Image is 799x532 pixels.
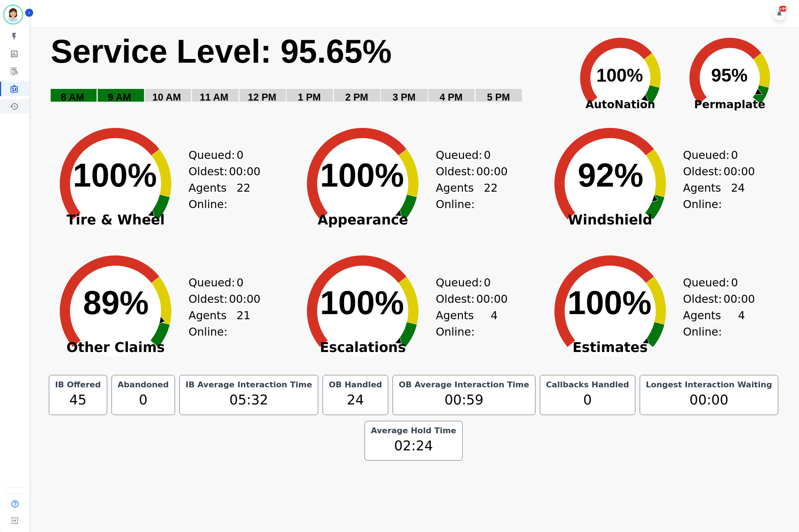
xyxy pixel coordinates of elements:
text: 100% [73,157,157,193]
text: 100% [596,65,643,86]
span: Tire & Wheel [43,216,188,224]
text: 9 AM [108,92,131,103]
div: +99 [779,6,787,12]
div: Oldest: [436,291,490,307]
div: Agents Online: [188,307,250,340]
span: 0 [237,274,243,291]
span: 0 [731,274,738,291]
div: Oldest: [436,163,490,180]
span: 00:00 [229,163,260,180]
div: Queued: [683,274,738,291]
div: Abandoned [116,380,170,390]
div: Agents Online: [683,180,745,212]
text: 100% [320,285,404,321]
svg: Service Level: 0% [50,32,561,114]
div: Callbacks Handled [545,380,631,390]
div: IB Offered [54,380,102,390]
span: 0 [484,274,491,291]
text: 12 PM [248,92,276,103]
div: Agents Online: [188,180,250,212]
span: 00:00 [724,291,755,307]
span: 4 [738,307,745,340]
div: OB Average Interaction Time [397,380,531,390]
div: Queued: [188,274,243,291]
div: Agents Online: [683,307,745,340]
div: Queued: [436,274,490,291]
span: 00:00 [724,163,755,180]
text: 95% [711,65,748,86]
span: 0 [237,147,243,163]
div: Oldest: [188,163,243,180]
span: 00:00 [476,291,507,307]
div: 45 [54,390,102,410]
text: 10 AM [152,92,181,103]
div: IB Average Interaction Time [184,380,313,390]
span: 0 [484,147,491,163]
text: 2 PM [345,92,368,103]
img: Bordered avatar [4,6,22,23]
text: 92% [578,157,643,193]
span: Estimates [537,344,683,351]
text: 8 AM [61,92,84,103]
span: 4 [491,307,498,340]
text: 11 AM [200,92,229,103]
div: Queued: [188,147,243,163]
div: 24 [327,390,383,410]
text: Service Level: 95.65% [51,33,392,70]
div: Longest Interaction Waiting [644,380,774,390]
text: 3 PM [393,92,416,103]
text: 5 PM [487,92,510,103]
div: 00:00 [644,390,774,410]
span: 00:00 [476,163,507,180]
div: 02:24 [369,436,457,456]
span: Windshield [537,216,683,224]
div: Agents Online: [436,307,498,340]
span: Other Claims [43,344,188,351]
text: 1 PM [298,92,321,103]
span: Escalations [290,344,436,351]
div: OB Handled [327,380,383,390]
div: Oldest: [683,163,738,180]
span: 21 [237,307,250,340]
div: Queued: [683,147,738,163]
div: 0 [545,390,631,410]
div: Queued: [436,147,490,163]
div: 05:32 [184,390,313,410]
text: 100% [568,285,651,321]
div: Oldest: [188,291,243,307]
text: 100% [320,157,404,193]
span: Permaplate [675,96,784,113]
span: 0 [731,147,738,163]
div: Oldest: [683,291,738,307]
div: Average Hold Time [369,426,457,436]
div: 00:59 [397,390,531,410]
text: 4 PM [440,92,463,103]
span: 22 [484,180,498,212]
div: 0 [116,390,170,410]
span: 22 [237,180,250,212]
span: 00:00 [229,291,260,307]
div: Agents Online: [436,180,498,212]
span: Appearance [290,216,436,224]
span: AutoNation [566,96,675,113]
span: 24 [731,180,745,212]
text: 89% [83,285,149,321]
